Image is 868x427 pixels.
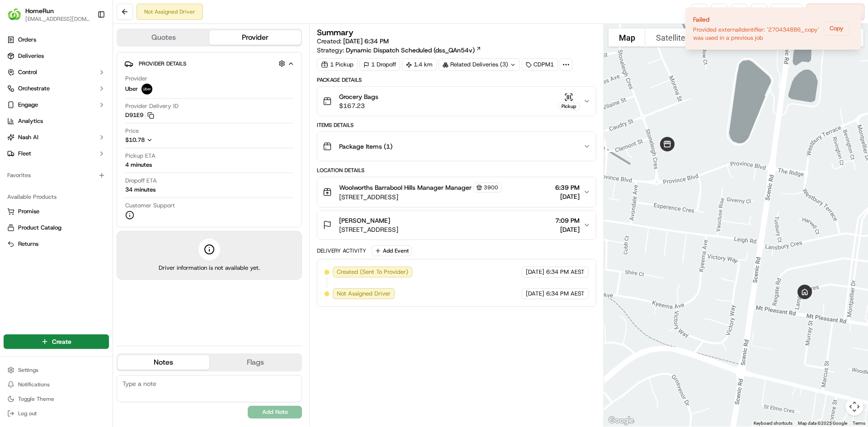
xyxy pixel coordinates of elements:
[4,407,109,420] button: Log out
[339,101,378,110] span: $167.23
[546,268,585,276] span: 6:34 PM AEST
[4,98,109,112] button: Engage
[402,58,437,71] div: 1.4 km
[646,28,696,47] button: Show satellite imagery
[4,168,109,183] div: Favorites
[118,355,209,370] button: Notes
[4,130,109,145] button: Nash AI
[317,211,595,239] button: [PERSON_NAME][STREET_ADDRESS]7:09 PM[DATE]
[317,76,596,84] div: Package Details
[558,93,580,110] button: Pickup
[484,184,498,191] span: 3900
[18,84,50,93] span: Orchestrate
[546,290,585,298] span: 6:34 PM AEST
[4,114,109,128] a: Analytics
[4,4,94,25] button: HomeRunHomeRun[EMAIL_ADDRESS][DOMAIN_NAME]
[4,49,109,63] a: Deliveries
[18,381,50,388] span: Notifications
[25,6,54,15] button: HomeRun
[4,146,109,161] button: Fleet
[439,58,520,71] div: Related Deliveries (3)
[18,133,38,141] span: Nash AI
[4,81,109,96] button: Orchestrate
[4,65,109,80] button: Control
[4,204,109,219] button: Promise
[359,58,400,71] div: 1 Dropoff
[125,186,156,194] div: 34 minutes
[18,101,38,109] span: Engage
[125,85,138,93] span: Uber
[25,15,90,23] span: [EMAIL_ADDRESS][DOMAIN_NAME]
[125,177,157,185] span: Dropoff ETA
[317,37,389,46] span: Created:
[4,190,109,204] div: Available Products
[52,337,71,346] span: Create
[4,33,109,47] a: Orders
[317,58,358,71] div: 1 Pickup
[125,136,205,144] button: $10.78
[609,28,646,47] button: Show street map
[526,268,544,276] span: [DATE]
[118,30,209,45] button: Quotes
[317,87,595,116] button: Grocery Bags$167.23Pickup
[317,167,596,174] div: Location Details
[7,7,22,22] img: HomeRun
[125,161,152,169] div: 4 minutes
[4,378,109,391] button: Notifications
[555,183,580,192] span: 6:39 PM
[18,240,38,248] span: Returns
[693,15,820,24] div: Failed
[125,111,154,119] button: D91E9
[339,183,472,192] span: Woolworths Barrabool Hills Manager Manager
[125,75,147,83] span: Provider
[4,334,109,349] button: Create
[339,216,390,225] span: [PERSON_NAME]
[337,268,408,276] span: Created (Sent To Provider)
[555,216,580,225] span: 7:09 PM
[317,132,595,161] button: Package Items (1)
[209,30,301,45] button: Provider
[18,224,61,232] span: Product Catalog
[606,415,636,427] img: Google
[18,117,43,125] span: Analytics
[754,420,793,427] button: Keyboard shortcuts
[558,103,580,110] div: Pickup
[18,36,36,44] span: Orders
[4,221,109,235] button: Product Catalog
[18,366,38,374] span: Settings
[522,58,558,71] div: CDPM1
[125,152,156,160] span: Pickup ETA
[317,177,595,207] button: Woolworths Barrabool Hills Manager Manager3900[STREET_ADDRESS]6:39 PM[DATE]
[339,142,392,151] span: Package Items ( 1 )
[343,37,389,45] span: [DATE] 6:34 PM
[7,207,105,216] a: Promise
[555,225,580,234] span: [DATE]
[317,247,366,254] div: Delivery Activity
[339,92,378,101] span: Grocery Bags
[693,26,820,42] div: Provided externalIdentifier: '270434886_copy' was used in a previous job
[159,264,260,272] span: Driver information is not available yet.
[317,122,596,129] div: Items Details
[853,421,865,426] a: Terms (opens in new tab)
[526,290,544,298] span: [DATE]
[125,102,179,110] span: Provider Delivery ID
[346,46,475,55] span: Dynamic Dispatch Scheduled (dss_QAn54v)
[606,415,636,427] a: Open this area in Google Maps (opens a new window)
[18,68,37,76] span: Control
[209,355,301,370] button: Flags
[7,240,105,248] a: Returns
[339,225,398,234] span: [STREET_ADDRESS]
[142,84,152,94] img: uber-new-logo.jpeg
[798,421,847,426] span: Map data ©2025 Google
[139,60,186,67] span: Provider Details
[18,150,31,158] span: Fleet
[4,237,109,251] button: Returns
[4,364,109,376] button: Settings
[18,52,44,60] span: Deliveries
[845,398,863,416] button: Map camera controls
[18,207,39,216] span: Promise
[125,127,139,135] span: Price
[555,192,580,201] span: [DATE]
